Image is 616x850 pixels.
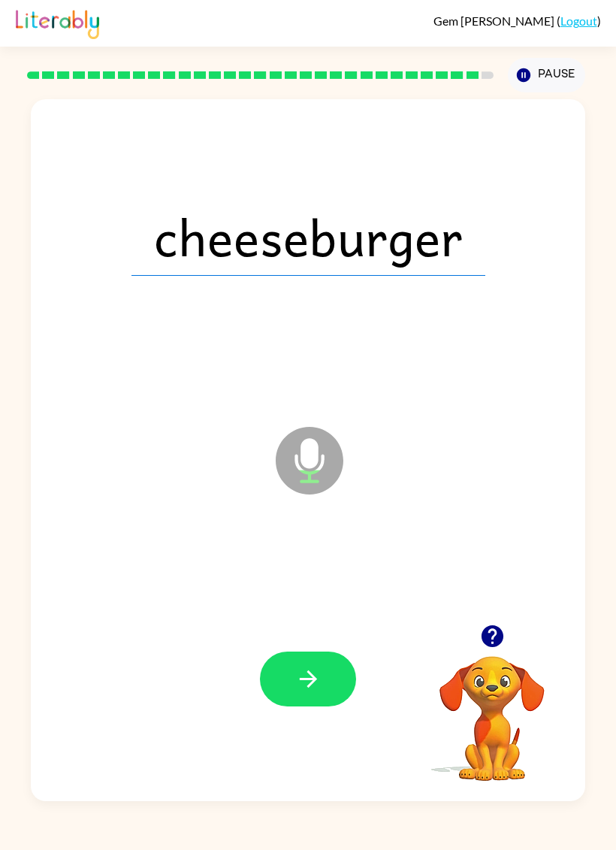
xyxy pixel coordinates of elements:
[16,6,99,39] img: Literably
[131,198,485,276] span: cheeseburger
[433,14,601,28] div: ( )
[560,14,597,28] a: Logout
[508,58,585,92] button: Pause
[433,14,557,28] span: Gem [PERSON_NAME]
[417,633,567,783] video: Your browser must support playing .mp4 files to use Literably. Please try using another browser.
